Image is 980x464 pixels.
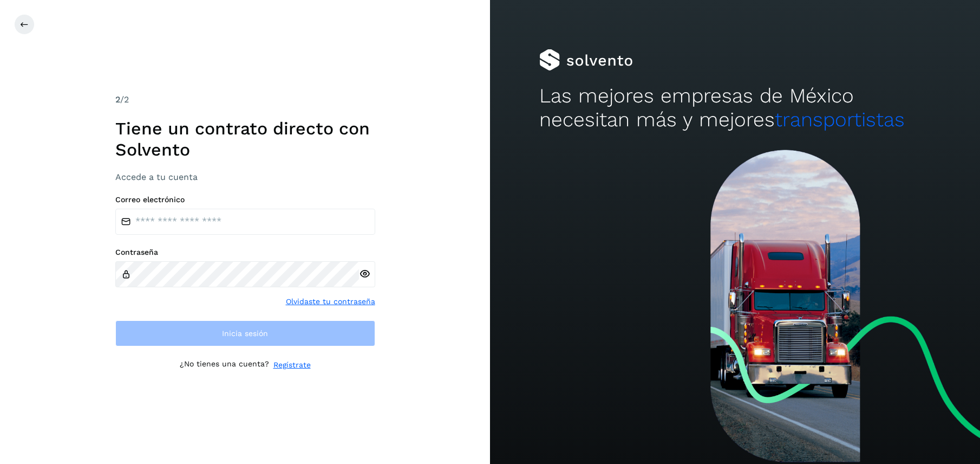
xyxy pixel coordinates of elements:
label: Correo electrónico [115,195,375,204]
p: ¿No tienes una cuenta? [180,359,269,371]
button: Inicia sesión [115,320,375,346]
div: /2 [115,93,375,106]
label: Contraseña [115,248,375,257]
h1: Tiene un contrato directo con Solvento [115,118,375,160]
a: Olvidaste tu contraseña [286,296,375,307]
h3: Accede a tu cuenta [115,172,375,182]
span: transportistas [775,108,905,131]
a: Regístrate [273,359,311,371]
span: 2 [115,94,120,105]
span: Inicia sesión [222,330,268,337]
h2: Las mejores empresas de México necesitan más y mejores [539,84,931,132]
